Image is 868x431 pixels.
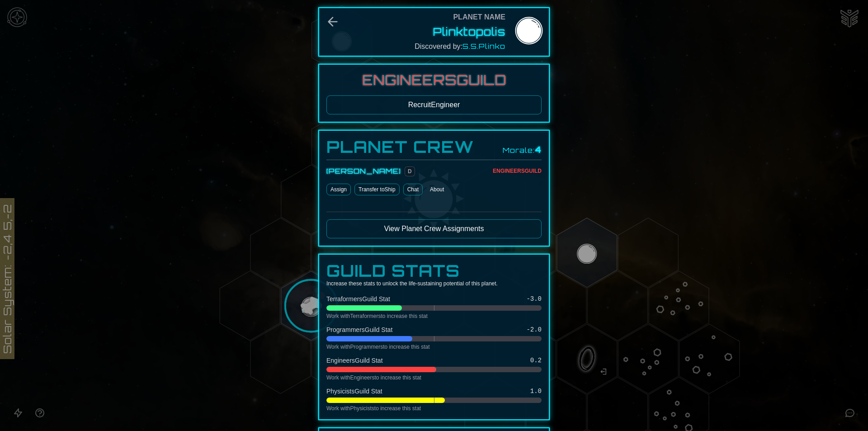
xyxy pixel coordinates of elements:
[513,16,545,48] img: Planet Name Editor
[326,387,382,396] span: Physicists Guild Stat
[530,387,542,396] span: 1.0
[326,325,392,334] span: Programmers Guild Stat
[405,166,415,176] span: D
[535,145,542,155] span: 4
[415,41,505,52] div: Discovered by:
[326,72,542,88] h3: Engineers Guild
[326,219,542,238] button: View Planet Crew Assignments
[326,356,383,365] span: Engineers Guild Stat
[433,24,505,39] button: Plinktopolis
[326,313,542,320] p: Work with Terraformers to increase this stat
[326,280,542,287] p: Increase these stats to unlock the life-sustaining potential of this planet.
[326,138,474,156] h3: Planet Crew
[530,356,542,365] span: 0.2
[493,167,542,175] div: Engineers Guild
[354,184,400,195] button: Transfer toShip
[526,294,542,303] span: -3.0
[326,262,542,280] h3: Guild Stats
[526,325,542,334] span: -2.0
[462,42,505,51] span: S.S.Plinko
[503,143,542,156] div: Morale:
[326,294,390,303] span: Terraformers Guild Stat
[326,374,542,381] p: Work with Engineers to increase this stat
[325,14,340,29] button: Back
[326,166,401,176] div: [PERSON_NAME]
[326,95,542,114] button: RecruitEngineer
[326,343,542,350] p: Work with Programmers to increase this stat
[326,184,351,195] button: Assign
[326,405,542,412] p: Work with Physicists to increase this stat
[403,184,423,195] a: Chat
[426,184,448,195] button: About
[453,12,505,23] div: Planet Name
